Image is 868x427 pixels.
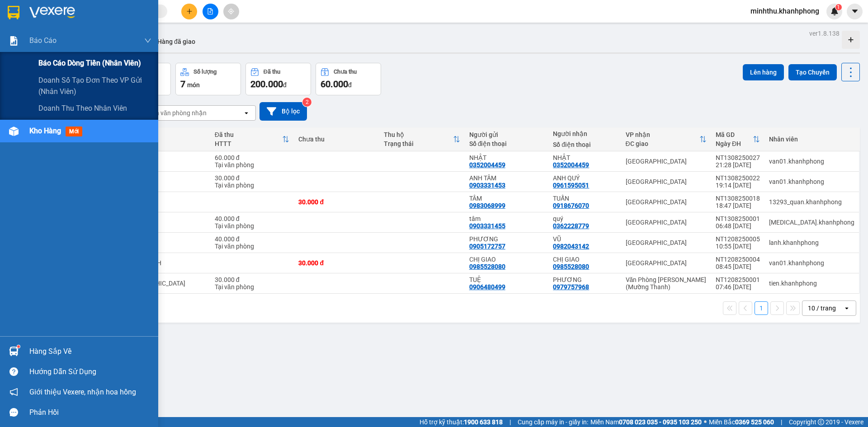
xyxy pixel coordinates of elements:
[553,243,589,250] div: 0982043142
[215,283,290,291] div: Tại văn phòng
[553,202,589,209] div: 0918676070
[144,108,207,117] div: Chọn văn phòng nhận
[716,182,760,189] div: 19:14 [DATE]
[250,79,283,89] span: 200.000
[735,418,774,426] strong: 0369 525 060
[298,136,375,143] div: Chưa thu
[842,31,860,49] div: Tạo kho hàng mới
[704,420,707,424] span: ⚪️
[830,7,839,15] img: icon-new-feature
[553,161,589,169] div: 0352004459
[781,417,782,427] span: |
[469,235,544,243] div: PHƯƠNG
[716,276,760,283] div: NT1208250001
[9,127,19,136] img: warehouse-icon
[553,154,616,161] div: NHẬT
[124,131,205,138] div: Tên món
[223,4,239,19] button: aim
[215,154,290,161] div: 60.000 đ
[818,419,824,425] span: copyright
[228,8,234,14] span: aim
[420,417,503,427] span: Hỗ trợ kỹ thuật:
[321,79,348,89] span: 60.000
[124,158,205,165] div: 1 VALI
[215,174,290,182] div: 30.000 đ
[175,63,241,95] button: Số lượng7món
[124,259,205,267] div: 2 HỘP XANH
[469,154,544,161] div: NHẬT
[469,161,505,169] div: 0352004459
[150,31,203,52] button: Hàng đã giao
[207,8,213,14] span: file-add
[98,11,120,33] img: logo.jpg
[29,406,151,419] div: Phản hồi
[709,417,774,427] span: Miền Bắc
[283,81,287,89] span: đ
[716,161,760,169] div: 21:28 [DATE]
[66,127,82,136] span: mới
[769,280,854,287] div: tien.khanhphong
[716,222,760,230] div: 06:48 [DATE]
[626,219,707,226] div: [GEOGRAPHIC_DATA]
[58,13,87,71] b: BIÊN NHẬN GỬI HÀNG
[626,131,699,138] div: VP nhận
[469,243,505,250] div: 0905172757
[626,198,707,206] div: [GEOGRAPHIC_DATA]
[626,158,707,165] div: [GEOGRAPHIC_DATA]
[716,195,760,202] div: NT1308250018
[186,8,193,14] span: plus
[553,256,616,263] div: CHỊ GIAO
[193,69,217,75] div: Số lượng
[215,131,283,138] div: Đã thu
[553,182,589,189] div: 0961595051
[259,102,307,121] button: Bộ lọc
[469,131,544,138] div: Người gửi
[469,222,505,230] div: 0903331455
[716,263,760,270] div: 08:45 [DATE]
[716,235,760,243] div: NT1208250005
[210,127,294,151] th: Toggle SortBy
[769,239,854,246] div: lanh.khanhphong
[38,103,127,114] span: Doanh thu theo nhân viên
[626,178,707,185] div: [GEOGRAPHIC_DATA]
[9,388,18,396] span: notification
[334,69,357,75] div: Chưa thu
[38,75,151,97] span: Doanh số tạo đơn theo VP gửi (nhân viên)
[348,81,352,89] span: đ
[384,131,453,138] div: Thu hộ
[716,140,753,147] div: Ngày ĐH
[11,58,51,101] b: [PERSON_NAME]
[553,263,589,270] div: 0985528080
[316,63,381,95] button: Chưa thu60.000đ
[76,34,124,42] b: [DOMAIN_NAME]
[716,243,760,250] div: 10:55 [DATE]
[124,280,205,287] div: TX
[716,174,760,182] div: NT1308250022
[245,63,311,95] button: Đã thu200.000đ
[9,408,18,417] span: message
[29,127,61,135] span: Kho hàng
[788,64,837,80] button: Tạo Chuyến
[9,367,18,376] span: question-circle
[716,256,760,263] div: NT1208250004
[518,417,588,427] span: Cung cấp máy in - giấy in:
[553,174,616,182] div: ANH QUÝ
[743,64,784,80] button: Lên hàng
[215,276,290,283] div: 30.000 đ
[29,35,57,46] span: Báo cáo
[9,36,19,46] img: solution-icon
[769,178,854,185] div: van01.khanhphong
[469,283,505,291] div: 0906480499
[29,386,136,398] span: Giới thiệu Vexere, nhận hoa hồng
[469,202,505,209] div: 0983068999
[835,4,842,10] sup: 1
[553,215,616,222] div: quý
[38,57,141,69] span: Báo cáo dòng tiền (nhân viên)
[8,6,19,19] img: logo-vxr
[509,417,511,427] span: |
[553,235,616,243] div: VŨ
[215,215,290,222] div: 40.000 đ
[384,140,453,147] div: Trạng thái
[264,69,280,75] div: Đã thu
[619,418,702,426] strong: 0708 023 035 - 0935 103 250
